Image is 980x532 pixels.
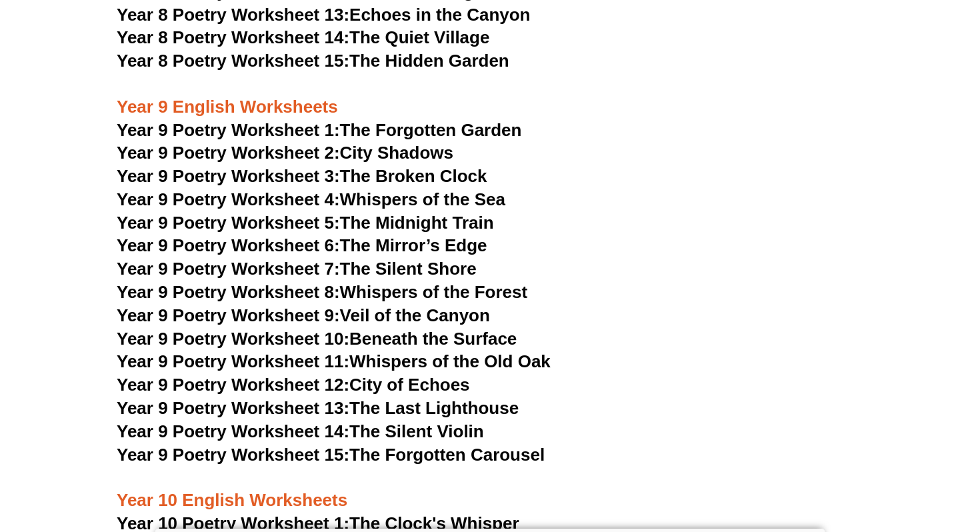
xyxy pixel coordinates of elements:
span: Year 9 Poetry Worksheet 3: [117,166,340,186]
div: Chat Widget [913,468,980,532]
a: Year 9 Poetry Worksheet 3:The Broken Clock [117,166,487,186]
span: Year 9 Poetry Worksheet 14: [117,421,349,441]
a: Year 9 Poetry Worksheet 12:City of Echoes [117,375,470,395]
a: Year 9 Poetry Worksheet 6:The Mirror’s Edge [117,235,487,255]
a: Year 9 Poetry Worksheet 7:The Silent Shore [117,259,477,279]
a: Year 9 Poetry Worksheet 4:Whispers of the Sea [117,189,505,209]
a: Year 9 Poetry Worksheet 8:Whispers of the Forest [117,282,527,302]
span: Year 9 Poetry Worksheet 9: [117,305,340,325]
span: Year 9 Poetry Worksheet 2: [117,143,340,163]
span: Year 8 Poetry Worksheet 14: [117,27,349,47]
span: Year 9 Poetry Worksheet 7: [117,259,340,279]
a: Year 9 Poetry Worksheet 15:The Forgotten Carousel [117,445,545,465]
a: Year 9 Poetry Worksheet 5:The Midnight Train [117,213,494,233]
span: Year 9 Poetry Worksheet 15: [117,445,349,465]
a: Year 9 Poetry Worksheet 10:Beneath the Surface [117,329,517,349]
a: Year 8 Poetry Worksheet 14:The Quiet Village [117,27,489,47]
span: Year 9 Poetry Worksheet 1: [117,120,340,140]
span: Year 9 Poetry Worksheet 12: [117,375,349,395]
span: Year 9 Poetry Worksheet 13: [117,398,349,418]
a: Year 8 Poetry Worksheet 13:Echoes in the Canyon [117,5,531,25]
a: Year 9 Poetry Worksheet 11:Whispers of the Old Oak [117,351,551,371]
span: Year 9 Poetry Worksheet 10: [117,329,349,349]
a: Year 9 Poetry Worksheet 14:The Silent Violin [117,421,484,441]
span: Year 8 Poetry Worksheet 15: [117,51,349,71]
span: Year 9 Poetry Worksheet 8: [117,282,340,302]
span: Year 9 Poetry Worksheet 4: [117,189,340,209]
span: Year 9 Poetry Worksheet 6: [117,235,340,255]
a: Year 9 Poetry Worksheet 9:Veil of the Canyon [117,305,490,325]
a: Year 9 Poetry Worksheet 13:The Last Lighthouse [117,398,519,418]
h3: Year 9 English Worksheets [117,73,863,119]
span: Year 9 Poetry Worksheet 5: [117,213,340,233]
span: Year 9 Poetry Worksheet 11: [117,351,349,371]
span: Year 8 Poetry Worksheet 13: [117,5,349,25]
a: Year 8 Poetry Worksheet 15:The Hidden Garden [117,51,509,71]
h3: Year 10 English Worksheets [117,467,863,512]
a: Year 9 Poetry Worksheet 1:The Forgotten Garden [117,120,521,140]
a: Year 9 Poetry Worksheet 2:City Shadows [117,143,453,163]
iframe: To enrich screen reader interactions, please activate Accessibility in Grammarly extension settings [913,468,980,532]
